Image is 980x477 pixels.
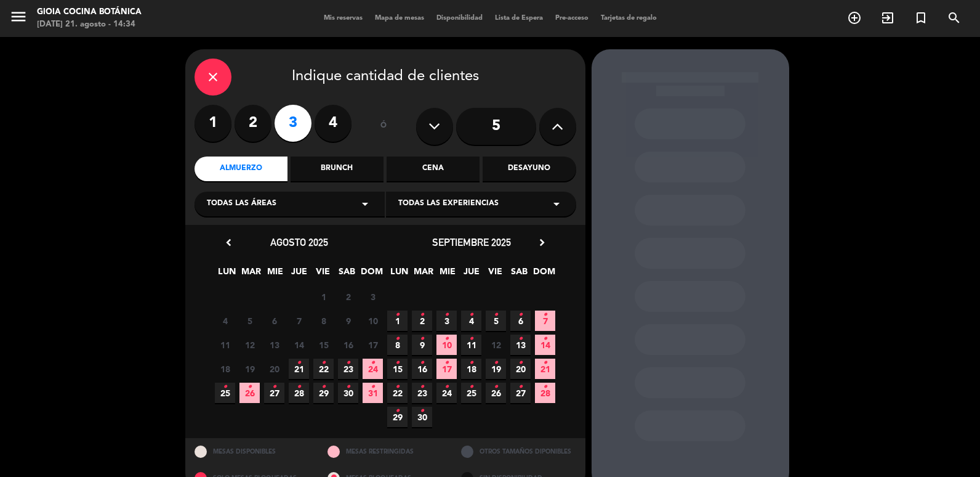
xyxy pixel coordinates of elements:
span: 12 [486,335,506,355]
div: Indique cantidad de clientes [195,59,576,96]
i: • [395,353,400,373]
span: JUE [289,264,309,285]
i: • [371,353,375,373]
span: 23 [412,383,432,403]
span: 16 [338,335,358,355]
span: 25 [215,383,235,403]
span: 4 [461,311,481,331]
span: 31 [363,383,383,403]
div: Brunch [291,157,384,181]
span: 28 [535,383,555,403]
span: Lista de Espera [489,15,549,22]
i: • [297,353,301,373]
i: • [444,377,449,397]
div: Cena [387,157,480,181]
span: VIE [313,264,333,285]
i: • [420,377,424,397]
span: 17 [363,335,383,355]
i: • [444,353,449,373]
span: SAB [337,264,357,285]
i: • [469,353,473,373]
i: • [420,329,424,349]
span: Todas las áreas [207,198,276,210]
i: • [543,353,547,373]
span: 21 [289,359,309,379]
div: MESAS DISPONIBLES [185,438,319,465]
label: 3 [275,105,311,142]
span: VIE [485,264,505,285]
i: • [395,377,400,397]
i: • [518,377,523,397]
span: MIE [437,264,457,285]
span: LUN [389,264,409,285]
i: • [518,305,523,325]
i: chevron_right [536,236,548,249]
span: 5 [239,311,260,331]
i: • [297,377,301,397]
i: • [420,353,424,373]
i: arrow_drop_down [549,197,564,211]
span: 4 [215,311,235,331]
i: • [272,377,276,397]
span: 15 [387,359,408,379]
span: 23 [338,359,358,379]
span: 13 [264,335,284,355]
label: 1 [195,105,231,142]
i: • [395,401,400,421]
span: Mapa de mesas [369,15,430,22]
span: 1 [313,287,334,307]
i: search [947,10,962,25]
span: 6 [264,311,284,331]
i: exit_to_app [880,10,895,25]
div: OTROS TAMAÑOS DIPONIBLES [452,438,585,465]
span: Disponibilidad [430,15,489,22]
i: • [518,353,523,373]
span: 18 [215,359,235,379]
i: • [420,305,424,325]
span: 20 [264,359,284,379]
span: 8 [387,335,408,355]
span: 17 [436,359,457,379]
span: 16 [412,359,432,379]
span: DOM [533,264,553,285]
span: 28 [289,383,309,403]
span: 22 [313,359,334,379]
span: 29 [313,383,334,403]
span: 7 [289,311,309,331]
span: Tarjetas de regalo [595,15,663,22]
span: SAB [509,264,529,285]
i: • [518,329,523,349]
span: 5 [486,311,506,331]
span: 18 [461,359,481,379]
i: • [321,377,326,397]
span: 2 [338,287,358,307]
span: 25 [461,383,481,403]
i: • [223,377,227,397]
span: JUE [461,264,481,285]
span: Pre-acceso [549,15,595,22]
span: MAR [413,264,433,285]
span: 27 [510,383,531,403]
span: 11 [215,335,235,355]
span: 9 [338,311,358,331]
i: • [469,377,473,397]
span: 26 [239,383,260,403]
i: • [469,329,473,349]
span: 27 [264,383,284,403]
span: 26 [486,383,506,403]
i: • [469,305,473,325]
div: MESAS RESTRINGIDAS [318,438,452,465]
span: 10 [436,335,457,355]
label: 4 [315,105,351,142]
span: 30 [338,383,358,403]
div: [DATE] 21. agosto - 14:34 [37,18,142,31]
div: Gioia Cocina Botánica [37,6,142,18]
span: 15 [313,335,334,355]
i: • [247,377,252,397]
span: 7 [535,311,555,331]
div: Desayuno [483,157,576,181]
div: Almuerzo [195,157,287,181]
span: MIE [265,264,285,285]
span: 6 [510,311,531,331]
span: 20 [510,359,531,379]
